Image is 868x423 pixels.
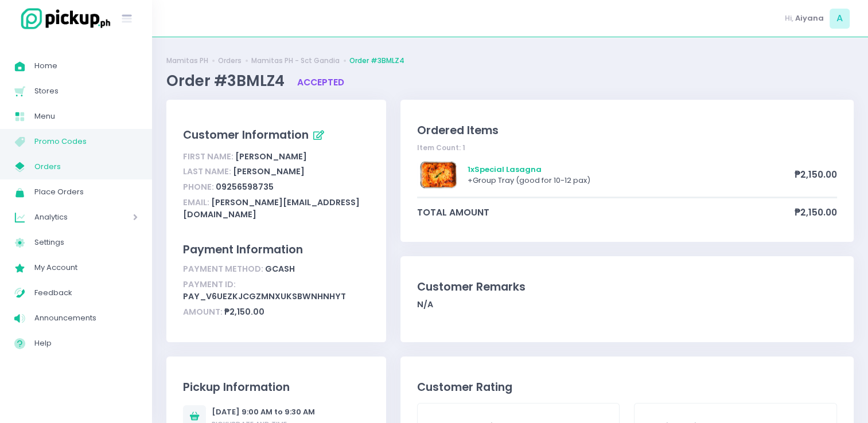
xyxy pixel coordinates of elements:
div: gcash [183,261,369,277]
div: Customer Information [183,126,369,146]
span: Announcements [34,311,138,326]
span: Help [34,336,138,351]
span: Order #3BMLZ4 [166,70,288,91]
div: Item Count: 1 [417,143,837,153]
span: Payment ID: [183,279,236,290]
div: pay_V6uEZkjCGzmnXUksbWnhnhyT [183,277,369,304]
div: ₱2,150.00 [183,304,369,320]
span: accepted [297,76,344,88]
span: Home [34,58,138,73]
span: Settings [34,235,138,250]
div: [PERSON_NAME][EMAIL_ADDRESS][DOMAIN_NAME] [183,195,369,222]
div: [PERSON_NAME] [183,164,369,180]
a: Mamitas PH [166,56,208,66]
a: Orders [218,56,242,66]
div: Customer Remarks [417,279,837,295]
span: Orders [34,159,138,174]
span: Promo Codes [34,134,138,149]
span: ₱2,150.00 [795,206,837,219]
a: Order #3BMLZ4 [349,56,404,66]
span: Stores [34,84,138,99]
span: First Name: [183,151,233,162]
span: Feedback [34,285,138,300]
img: logo [14,6,112,31]
div: N/A [417,299,837,311]
span: Analytics [34,210,100,225]
div: 09256598735 [183,179,369,195]
span: Email: [183,197,209,208]
div: [DATE] 9:00 AM to 9:30 AM [212,406,315,418]
div: Customer Rating [417,379,837,395]
span: Hi, [785,13,793,24]
div: [PERSON_NAME] [183,149,369,164]
a: Mamitas PH - Sct Gandia [251,56,340,66]
div: Pickup Information [183,379,369,395]
span: Aiyana [795,13,824,24]
span: Place Orders [34,185,138,199]
span: total amount [417,206,795,219]
span: Last Name: [183,166,231,177]
span: Amount: [183,306,223,318]
span: Phone: [183,181,214,193]
span: Payment Method: [183,263,263,275]
span: Menu [34,109,138,124]
span: My Account [34,260,138,275]
div: Ordered Items [417,122,837,139]
span: A [830,9,850,29]
div: Payment Information [183,241,369,258]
